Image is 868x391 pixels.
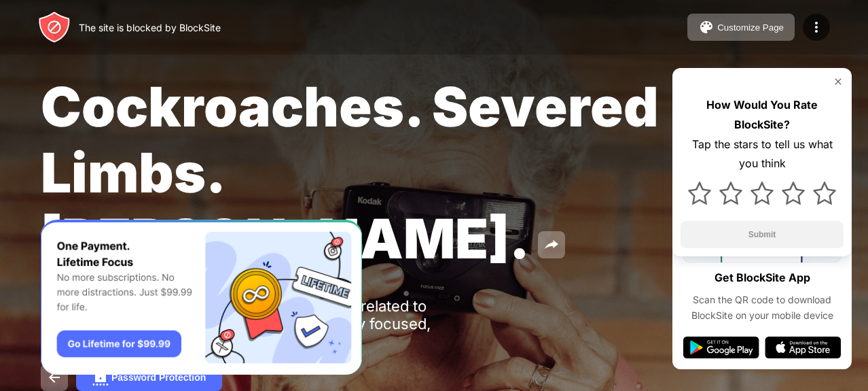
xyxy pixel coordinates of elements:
[688,182,711,205] img: star.svg
[681,95,844,135] div: How Would You Rate BlockSite?
[687,14,795,41] button: Customize Page
[681,135,844,174] div: Tap the stars to tell us what you think
[751,182,774,205] img: star.svg
[808,19,825,35] img: menu-icon.svg
[79,22,221,33] div: The site is blocked by BlockSite
[38,11,71,44] img: header-logo.svg
[717,22,784,33] div: Customize Page
[681,221,844,248] button: Submit
[46,369,62,386] img: back.svg
[111,372,206,383] div: Password Protection
[92,369,109,386] img: password.svg
[719,182,742,205] img: star.svg
[813,182,836,205] img: star.svg
[76,364,222,391] button: Password Protection
[543,237,560,253] img: share.svg
[698,19,715,35] img: pallet.svg
[833,76,844,87] img: rate-us-close.svg
[782,182,805,205] img: star.svg
[41,220,362,375] iframe: Banner
[41,73,659,271] span: Cockroaches. Severed Limbs. [PERSON_NAME].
